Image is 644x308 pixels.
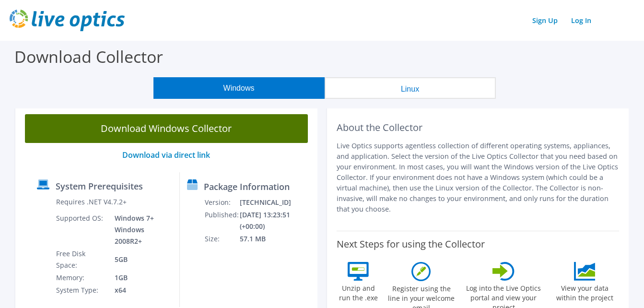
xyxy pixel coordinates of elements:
[337,281,381,303] label: Unzip and run the .exe
[107,284,172,296] td: x64
[25,114,308,143] a: Download Windows Collector
[153,77,325,99] button: Windows
[337,238,485,250] label: Next Steps for using the Collector
[56,197,127,207] label: Requires .NET V4.7.2+
[527,13,562,27] a: Sign Up
[107,248,172,272] td: 5GB
[239,209,313,233] td: [DATE] 13:23:51 (+00:00)
[204,233,239,245] td: Size:
[107,272,172,284] td: 1GB
[56,272,107,284] td: Memory:
[239,196,313,209] td: [TECHNICAL_ID]
[204,182,290,191] label: Package Information
[337,141,620,214] p: Live Optics supports agentless collection of different operating systems, appliances, and applica...
[56,284,107,296] td: System Type:
[337,122,620,133] h2: About the Collector
[325,77,496,99] button: Linux
[107,212,172,248] td: Windows 7+ Windows 2008R2+
[14,46,163,68] label: Download Collector
[566,13,596,27] a: Log In
[56,248,107,272] td: Free Disk Space:
[204,209,239,233] td: Published:
[122,150,210,160] a: Download via direct link
[10,10,125,31] img: live_optics_svg.svg
[550,281,619,303] label: View your data within the project
[56,181,143,191] label: System Prerequisites
[239,233,313,245] td: 57.1 MB
[56,212,107,248] td: Supported OS:
[204,196,239,209] td: Version:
